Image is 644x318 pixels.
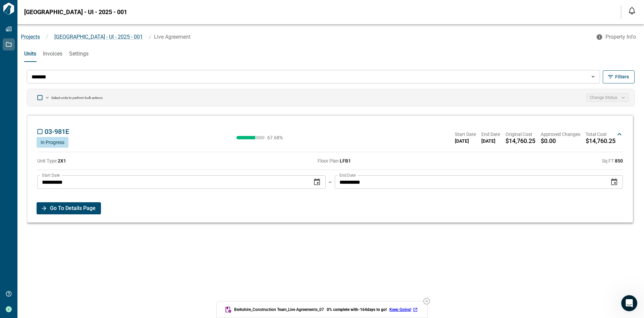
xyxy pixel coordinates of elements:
[327,307,387,312] span: 0 % complete with -164 days to go!
[455,138,476,144] span: [DATE]
[54,34,143,40] span: [GEOGRAPHIC_DATA] - UI - 2025 - 001
[41,140,64,145] span: In Progress
[505,138,535,144] span: $14,760.25
[339,172,356,178] label: End Date
[24,9,127,15] span: [GEOGRAPHIC_DATA] - UI - 2025 - 001
[318,158,351,164] span: Floor Plan
[615,73,629,80] span: Filters
[37,202,101,214] button: Go To Details Page
[267,135,287,140] span: 67.68 %
[234,307,324,312] span: Berkshire_Construction Team_Live Agreements_07
[328,178,332,186] p: –
[69,50,89,57] span: Settings
[592,31,641,43] button: Property Info
[481,138,500,144] span: [DATE]
[37,158,66,164] span: Unit Type
[541,138,556,144] span: $0.00
[389,307,419,312] a: Keep Going!
[615,158,623,164] strong: 850
[34,121,626,148] div: 03-981EIn Progress67.68%Start Date[DATE]End Date[DATE]Original Cost$14,760.25Approved Changes$0.0...
[24,50,36,57] span: Units
[340,158,351,164] strong: LFB1
[154,34,191,40] span: Live Agreement
[586,131,615,138] span: Total Cost
[42,172,60,178] label: Start Date
[481,131,500,138] span: End Date
[21,34,40,40] a: Projects
[17,46,644,62] div: base tabs
[603,70,635,83] button: Filters
[51,96,103,100] p: Select units to perform bulk actions
[455,131,476,138] span: Start Date
[541,131,580,138] span: Approved Changes
[621,295,637,311] iframe: Intercom live chat
[58,158,66,164] strong: 2X1
[43,50,62,57] span: Invoices
[605,34,636,40] span: Property Info
[505,131,535,138] span: Original Cost
[602,158,623,164] span: Sq FT
[586,138,615,144] span: $14,760.25
[17,33,592,41] nav: breadcrumb
[588,72,598,81] button: Open
[45,128,69,136] span: 03-981E
[627,5,637,16] button: Open notification feed
[50,202,96,214] span: Go To Details Page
